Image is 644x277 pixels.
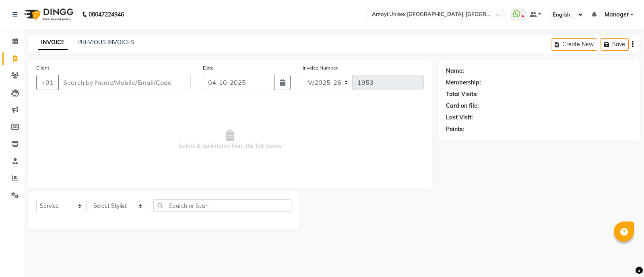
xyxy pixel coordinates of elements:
[303,64,338,72] label: Invoice Number
[605,10,629,19] span: Manager
[21,3,76,26] img: logo
[38,35,68,50] a: INVOICE
[89,3,124,26] b: 08047224946
[446,113,473,122] div: Last Visit:
[551,38,597,51] button: Create New
[36,100,424,180] span: Select & add items from the list below
[77,39,134,46] a: PREVIOUS INVOICES
[446,90,478,98] div: Total Visits:
[610,245,636,269] iframe: chat widget
[153,199,291,212] input: Search or Scan
[58,75,191,90] input: Search by Name/Mobile/Email/Code
[446,78,481,87] div: Membership:
[601,38,629,51] button: Save
[446,125,464,133] div: Points:
[36,75,59,90] button: +91
[203,64,214,72] label: Date
[446,67,464,75] div: Name:
[446,102,479,110] div: Card on file:
[36,64,49,72] label: Client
